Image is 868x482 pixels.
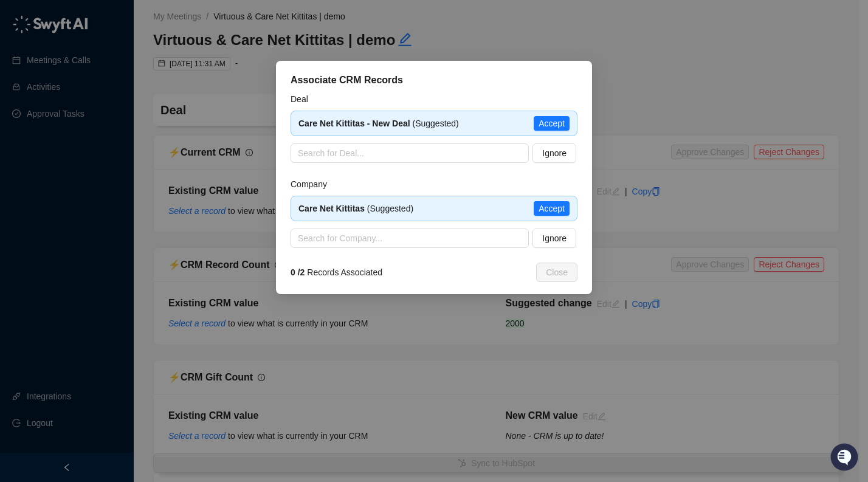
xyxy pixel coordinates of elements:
iframe: Open customer support [829,442,862,475]
button: Ignore [532,143,576,163]
button: Start new chat [207,114,221,128]
span: Records Associated [291,266,382,279]
span: (Suggested) [298,119,459,128]
strong: Care Net Kittitas - New Deal [298,119,410,128]
span: Pylon [121,200,147,209]
p: Welcome 👋 [12,49,221,68]
div: Start new chat [41,110,199,122]
span: (Suggested) [298,204,413,213]
span: Accept [539,202,565,215]
span: Ignore [542,146,567,160]
a: 📶Status [50,165,98,187]
h2: How can we help? [12,68,221,88]
div: We're offline, we'll be back soon [41,122,159,132]
div: 📶 [55,171,64,181]
button: Ignore [532,229,576,248]
strong: 0 / 2 [291,267,305,277]
button: Close [536,263,577,282]
img: 5124521997842_fc6d7dfcefe973c2e489_88.png [12,110,34,132]
span: Accept [539,117,565,130]
strong: Care Net Kittitas [298,204,365,213]
label: Company [291,177,336,191]
a: 📚Docs [7,165,50,187]
div: 📚 [12,171,22,181]
span: Docs [24,170,45,182]
label: Deal [291,92,317,106]
span: Ignore [542,232,567,245]
span: Status [67,170,94,182]
button: Accept [534,201,570,216]
button: Accept [534,116,570,131]
a: Powered byPylon [86,199,147,209]
img: Swyft AI [12,12,36,36]
div: Associate CRM Records [291,73,577,88]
